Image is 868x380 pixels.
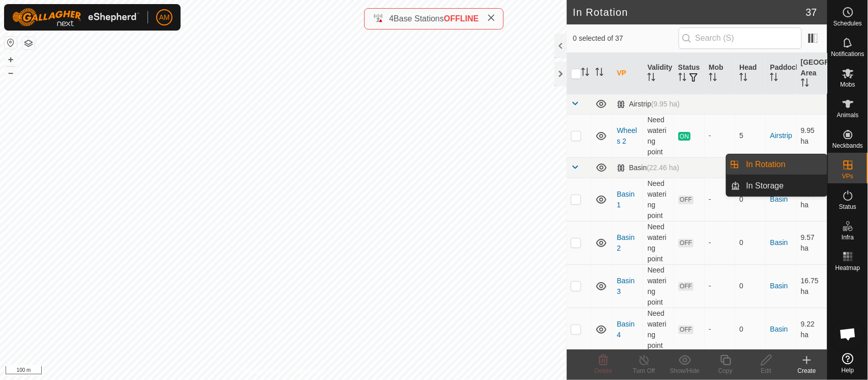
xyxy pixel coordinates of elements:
button: Reset Map [5,37,17,49]
span: Delete [595,367,613,374]
div: Turn Off [624,366,664,375]
td: 0 [735,178,766,221]
div: - [709,324,731,335]
div: - [709,194,731,205]
a: In Storage [740,176,827,196]
p-sorticon: Activate to sort [647,74,655,83]
span: Base Stations [394,14,444,23]
span: 0 selected of 37 [573,33,678,44]
span: VPs [842,173,853,179]
td: Need watering point [643,264,674,308]
span: OFFLINE [444,14,479,23]
th: Status [674,53,705,94]
td: 0 [735,221,766,264]
span: 4 [389,14,394,23]
div: Airstrip [617,100,680,108]
a: Contact Us [294,367,324,376]
button: Map Layers [22,37,35,49]
p-sorticon: Activate to sort [770,74,778,83]
a: Basin 1 [617,190,634,209]
span: (9.95 ha) [651,100,680,108]
span: AM [159,12,170,23]
a: Basin [770,282,788,290]
div: Create [787,366,827,375]
div: Show/Hide [664,366,705,375]
div: Edit [746,366,787,375]
a: In Rotation [740,154,827,175]
span: Notifications [831,51,864,57]
a: Basin 2 [617,233,634,252]
p-sorticon: Activate to sort [801,80,809,88]
p-sorticon: Activate to sort [709,74,717,83]
span: Infra [842,234,854,240]
span: Help [842,367,854,373]
a: Help [828,349,868,377]
td: 0 [735,308,766,351]
a: Basin [770,325,788,333]
input: Search (S) [679,28,802,49]
a: Basin [770,195,788,203]
a: Basin [770,238,788,247]
td: Need watering point [643,114,674,157]
p-sorticon: Activate to sort [678,74,686,83]
img: Gallagher Logo [12,8,139,26]
td: 9.58 ha [797,178,827,221]
td: 9.22 ha [797,308,827,351]
td: 0 [735,264,766,308]
span: Heatmap [835,265,860,271]
h2: In Rotation [573,6,806,18]
li: In Storage [727,176,827,196]
td: Need watering point [643,308,674,351]
p-sorticon: Activate to sort [739,74,747,83]
div: - [709,281,731,291]
th: Head [735,53,766,94]
a: Wheels 2 [617,126,637,145]
span: Mobs [841,82,855,88]
button: + [5,53,17,66]
a: Privacy Policy [243,367,281,376]
span: Status [839,204,856,210]
td: 16.75 ha [797,264,827,308]
span: 37 [806,5,817,20]
span: Neckbands [832,143,863,149]
a: Airstrip [770,131,792,140]
span: OFF [678,325,693,334]
li: In Rotation [727,154,827,175]
th: [GEOGRAPHIC_DATA] Area [797,53,827,94]
a: Basin 3 [617,277,634,295]
div: - [709,130,731,141]
span: Schedules [833,20,862,26]
span: OFF [678,239,693,248]
span: Animals [837,112,859,118]
td: Need watering point [643,178,674,221]
th: Paddock [766,53,796,94]
td: 9.95 ha [797,114,827,157]
span: In Storage [746,180,784,192]
p-sorticon: Activate to sort [595,69,603,77]
div: - [709,237,731,248]
span: OFF [678,196,693,204]
a: Basin 4 [617,320,634,339]
th: Validity [643,53,674,94]
td: 9.57 ha [797,221,827,264]
a: Open chat [833,319,863,349]
div: Copy [705,366,746,375]
span: OFF [678,282,693,291]
p-sorticon: Activate to sort [581,69,589,77]
th: VP [613,53,643,94]
button: – [5,67,17,79]
td: Need watering point [643,221,674,264]
td: 5 [735,114,766,157]
span: In Rotation [746,158,786,171]
div: Basin [617,164,679,172]
span: (22.46 ha) [647,164,679,172]
th: Mob [705,53,735,94]
span: ON [678,132,690,141]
